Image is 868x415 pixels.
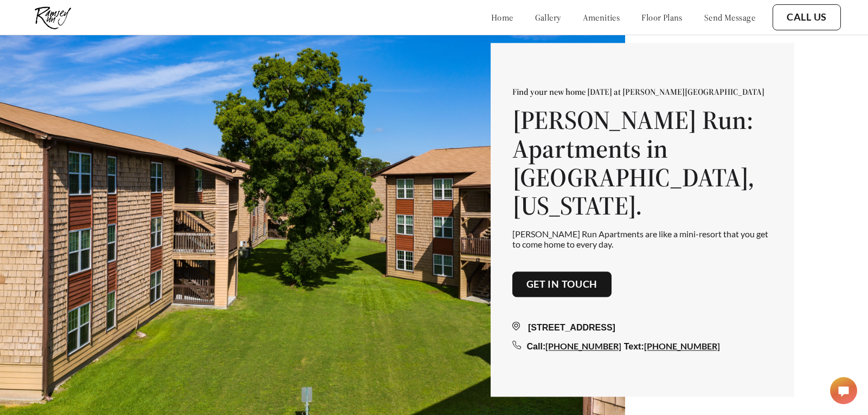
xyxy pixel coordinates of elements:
a: floor plans [641,12,683,23]
div: [STREET_ADDRESS] [512,322,773,335]
p: [PERSON_NAME] Run Apartments are like a mini-resort that you get to come home to every day. [512,229,773,250]
h1: [PERSON_NAME] Run: Apartments in [GEOGRAPHIC_DATA], [US_STATE]. [512,106,773,220]
a: Call Us [787,11,827,23]
a: home [491,12,513,23]
a: [PHONE_NUMBER] [545,341,621,352]
a: send message [704,12,755,23]
a: amenities [583,12,620,23]
button: Get in touch [512,271,612,297]
button: Call Us [773,4,841,30]
span: Call: [527,342,546,352]
a: gallery [535,12,561,23]
img: Company logo [27,3,79,32]
p: Find your new home [DATE] at [PERSON_NAME][GEOGRAPHIC_DATA] [512,86,773,97]
span: Text: [624,342,644,352]
a: Get in touch [526,278,598,290]
a: [PHONE_NUMBER] [644,341,720,352]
